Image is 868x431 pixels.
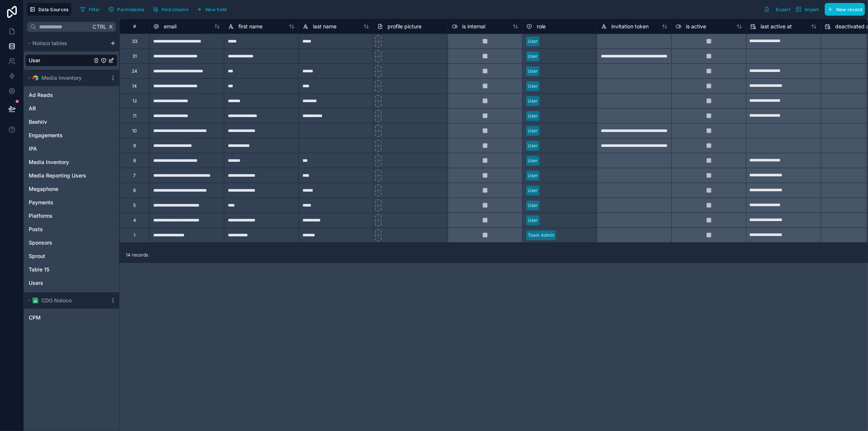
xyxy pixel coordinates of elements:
[528,128,538,134] div: User
[793,3,822,16] button: Import
[132,53,137,59] div: 31
[528,187,538,194] div: User
[133,158,136,164] div: 8
[125,23,144,29] div: #
[528,217,538,224] div: User
[761,3,793,16] button: Export
[134,232,135,238] div: 1
[388,23,422,30] span: profile picture
[761,23,792,30] span: last active at
[528,83,538,89] div: User
[528,98,538,104] div: User
[611,23,649,30] span: invitation token
[133,173,136,179] div: 7
[27,3,71,16] button: Data Sources
[117,7,144,12] span: Permissions
[194,4,229,15] button: New field
[805,7,819,12] span: Import
[150,4,191,15] button: Find column
[133,217,136,223] div: 4
[528,157,538,164] div: User
[132,83,137,89] div: 14
[238,23,263,30] span: first name
[38,7,69,12] span: Data Sources
[686,23,706,30] span: is active
[132,98,137,104] div: 12
[133,143,136,149] div: 9
[92,22,107,31] span: Ctrl
[528,202,538,209] div: User
[528,172,538,179] div: User
[537,23,546,30] span: role
[132,128,137,134] div: 10
[89,7,100,12] span: Filter
[528,142,538,149] div: User
[528,68,538,75] div: User
[126,252,148,258] span: 14 records
[528,38,538,45] div: User
[825,3,865,16] button: New record
[528,53,538,60] div: User
[162,7,188,12] span: Find column
[776,7,790,12] span: Export
[106,4,150,15] a: Permissions
[133,188,136,194] div: 6
[133,202,136,208] div: 5
[77,4,103,15] button: Filter
[133,113,137,119] div: 11
[108,24,113,29] span: K
[206,7,227,12] span: New field
[106,4,147,15] button: Permissions
[528,113,538,119] div: User
[836,7,862,12] span: New record
[822,3,865,16] a: New record
[313,23,336,30] span: last name
[528,232,554,239] div: Team Admin
[462,23,485,30] span: is internal
[132,68,137,74] div: 24
[164,23,176,30] span: email
[132,38,137,44] div: 33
